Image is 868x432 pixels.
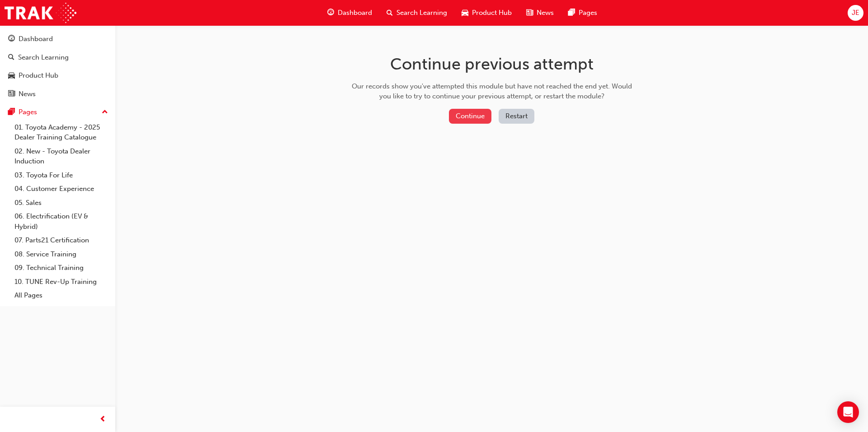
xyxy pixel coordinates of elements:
span: pages-icon [568,7,575,19]
a: 03. Toyota For Life [11,168,112,182]
div: Our records show you've attempted this module but have not reached the end yet. Would you like to... [349,81,635,102]
a: pages-iconPages [561,4,604,22]
button: JE [848,5,863,21]
span: car-icon [8,72,15,80]
a: 10. TUNE Rev-Up Training [11,275,112,289]
a: 09. Technical Training [11,261,112,275]
span: guage-icon [327,7,334,19]
a: 04. Customer Experience [11,182,112,196]
a: search-iconSearch Learning [379,4,454,22]
span: Dashboard [338,8,372,18]
span: JE [852,8,859,18]
span: search-icon [387,7,393,19]
span: up-icon [102,107,108,118]
a: news-iconNews [519,4,561,22]
a: 07. Parts21 Certification [11,233,112,247]
img: Trak [5,3,76,23]
button: Restart [499,109,534,124]
a: News [4,86,112,102]
a: Search Learning [4,49,112,66]
a: All Pages [11,288,112,302]
a: Dashboard [4,31,112,47]
span: Search Learning [396,8,447,18]
div: Search Learning [18,52,69,63]
div: Product Hub [19,70,58,81]
span: guage-icon [8,35,15,43]
span: prev-icon [99,414,106,425]
a: 06. Electrification (EV & Hybrid) [11,209,112,233]
span: Pages [579,8,597,18]
div: Pages [19,107,37,117]
span: News [537,8,554,18]
span: car-icon [462,7,468,19]
span: search-icon [8,54,14,62]
a: car-iconProduct Hub [454,4,519,22]
button: Pages [4,104,112,121]
a: Product Hub [4,67,112,84]
a: guage-iconDashboard [320,4,379,22]
span: news-icon [526,7,533,19]
button: DashboardSearch LearningProduct HubNews [4,29,112,104]
span: Product Hub [472,8,512,18]
button: Continue [449,109,491,124]
span: news-icon [8,90,15,98]
a: 05. Sales [11,196,112,210]
a: 08. Service Training [11,247,112,261]
div: Dashboard [19,34,53,44]
div: News [19,89,36,99]
a: 02. New - Toyota Dealer Induction [11,144,112,168]
div: Open Intercom Messenger [837,401,859,423]
a: 01. Toyota Academy - 2025 Dealer Training Catalogue [11,121,112,144]
span: pages-icon [8,108,15,116]
h1: Continue previous attempt [349,54,635,74]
